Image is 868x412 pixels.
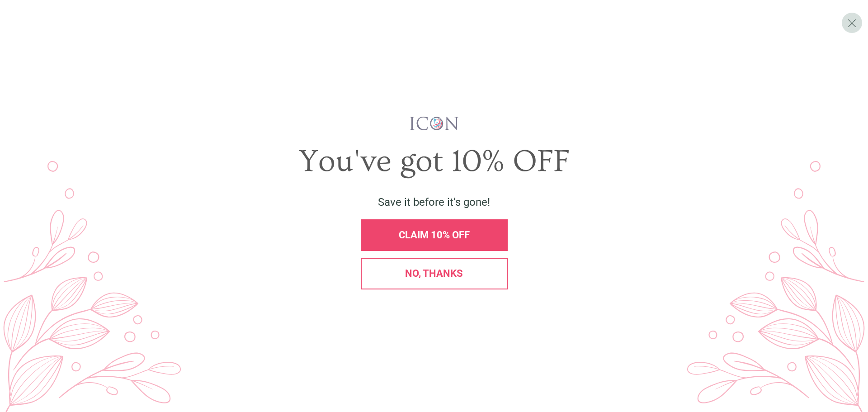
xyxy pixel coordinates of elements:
span: You've got 10% OFF [299,144,570,179]
span: CLAIM 10% OFF [399,229,470,241]
span: X [847,16,857,30]
span: No, thanks [405,268,463,279]
img: iconwallstickersl_1754656298800.png [409,116,460,131]
span: Save it before it’s gone! [378,196,490,208]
